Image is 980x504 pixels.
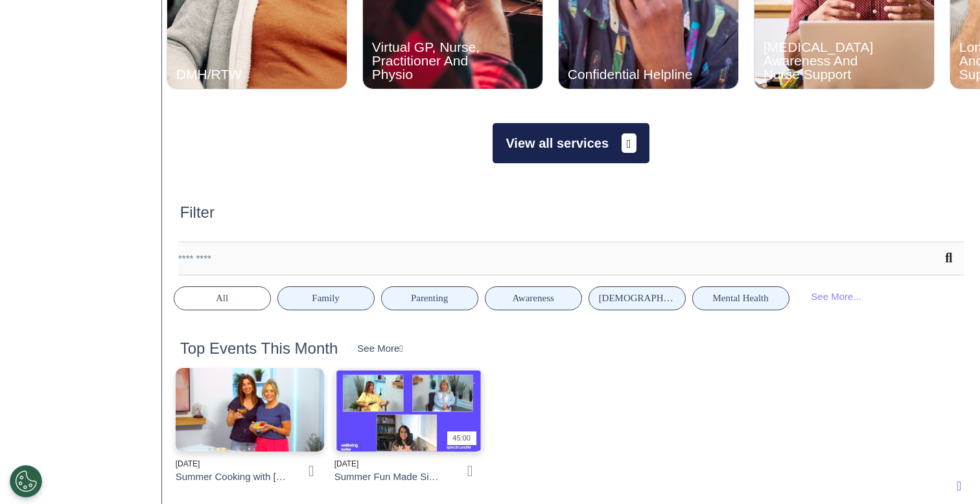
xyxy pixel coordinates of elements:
[568,67,694,81] div: Confidential Helpline
[796,285,877,309] div: See More...
[10,465,42,498] button: Open Preferences
[381,286,478,310] button: Parenting
[692,286,789,310] button: Mental Health
[176,67,302,81] div: DMH/RTW
[176,458,287,470] div: [DATE]
[180,339,338,358] h2: Top Events This Month
[334,458,446,470] div: [DATE]
[485,286,582,310] button: Awareness
[589,286,686,310] button: [DEMOGRAPHIC_DATA] Health
[334,368,483,452] img: Summer+Fun+Made+Simple.JPG
[176,470,287,485] div: Summer Cooking with [PERSON_NAME]: Fresh Flavours and Feel-Good Food
[493,123,649,163] button: View all services
[176,368,324,452] img: clare+and+ais.png
[277,286,375,310] button: Family
[357,341,403,356] div: See More
[180,203,215,222] h2: Filter
[334,470,446,485] div: Summer Fun Made Simple
[764,40,889,81] div: [MEDICAL_DATA] Awareness And Nurse Support
[447,431,476,445] div: 45:00
[174,286,271,310] button: All
[372,40,498,81] div: Virtual GP, Nurse, Practitioner And Physio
